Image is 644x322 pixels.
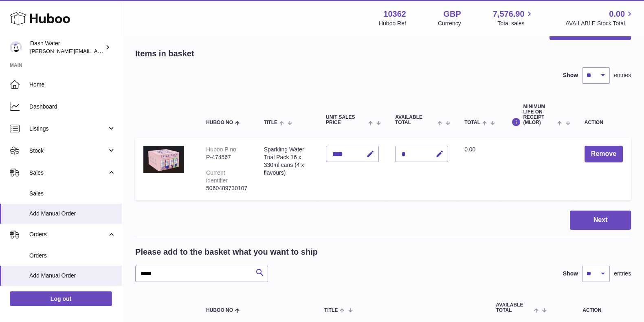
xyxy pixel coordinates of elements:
[493,9,534,27] a: 7,576.90 Total sales
[206,153,248,161] div: P-474567
[493,9,525,20] span: 7,576.90
[570,211,631,230] button: Next
[563,270,578,278] label: Show
[135,48,194,59] h2: Items in basket
[464,146,475,153] span: 0.00
[29,81,116,89] span: Home
[29,272,116,280] span: Add Manual Order
[206,184,248,192] div: 5060489730107
[264,120,277,125] span: Title
[395,115,435,125] span: AVAILABLE Total
[29,231,107,238] span: Orders
[29,252,116,260] span: Orders
[438,20,461,27] div: Currency
[464,120,480,125] span: Total
[29,190,116,198] span: Sales
[206,120,233,125] span: Huboo no
[553,294,631,321] th: Action
[563,71,578,79] label: Show
[135,246,318,258] h2: Please add to the basket what you want to ship
[614,270,631,278] span: entries
[585,120,623,125] div: Action
[29,103,116,111] span: Dashboard
[523,104,555,126] span: Minimum Life On Receipt (MLOR)
[206,308,233,313] span: Huboo no
[383,9,406,20] strong: 10362
[143,146,184,173] img: Sparkling Water Trial Pack 16 x 330ml cans (4 x flavours)
[29,125,107,133] span: Listings
[206,169,228,184] div: Current identifier
[443,9,461,20] strong: GBP
[497,20,534,27] span: Total sales
[326,115,366,125] span: Unit Sales Price
[29,147,107,155] span: Stock
[585,146,623,162] button: Remove
[565,20,634,27] span: AVAILABLE Stock Total
[206,146,236,153] div: Huboo P no
[379,20,406,27] div: Huboo Ref
[496,302,532,313] span: AVAILABLE Total
[256,138,318,200] td: Sparkling Water Trial Pack 16 x 330ml cans (4 x flavours)
[30,48,163,54] span: [PERSON_NAME][EMAIL_ADDRESS][DOMAIN_NAME]
[29,210,116,218] span: Add Manual Order
[29,169,107,177] span: Sales
[609,9,625,20] span: 0.00
[614,71,631,79] span: entries
[10,41,22,53] img: james@dash-water.com
[324,308,338,313] span: Title
[565,9,634,27] a: 0.00 AVAILABLE Stock Total
[10,291,112,306] a: Log out
[30,40,103,55] div: Dash Water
